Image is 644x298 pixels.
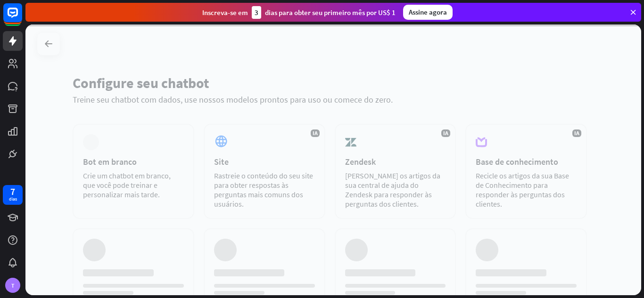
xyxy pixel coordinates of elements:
[11,282,15,289] font: T
[255,8,258,17] font: 3
[10,185,15,197] font: 7
[9,196,17,202] font: dias
[265,8,396,17] font: dias para obter seu primeiro mês por US$ 1
[202,8,248,17] font: Inscreva-se em
[3,185,23,205] a: 7 dias
[409,8,447,16] font: Assine agora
